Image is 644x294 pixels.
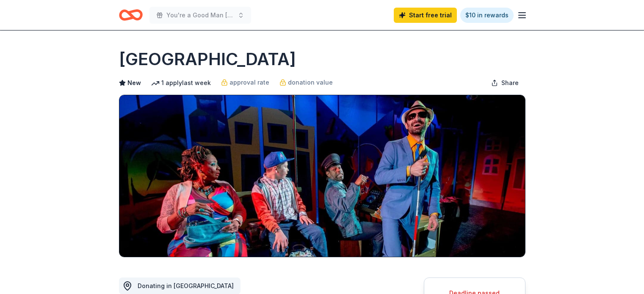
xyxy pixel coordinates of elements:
a: approval rate [221,77,269,88]
span: donation value [288,77,333,88]
a: Start free trial [394,8,457,23]
span: You're a Good Man [PERSON_NAME]-Silent Auction [166,10,234,20]
div: 1 apply last week [151,78,211,88]
span: approval rate [229,77,269,88]
button: You're a Good Man [PERSON_NAME]-Silent Auction [149,7,251,24]
span: Donating in [GEOGRAPHIC_DATA] [138,282,234,289]
h1: [GEOGRAPHIC_DATA] [119,47,296,71]
img: Image for Chicago Children's Theatre [119,95,525,257]
span: Share [501,78,519,88]
a: Home [119,5,143,25]
button: Share [484,74,525,91]
a: donation value [279,77,333,88]
a: $10 in rewards [460,8,514,23]
span: New [127,78,141,88]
